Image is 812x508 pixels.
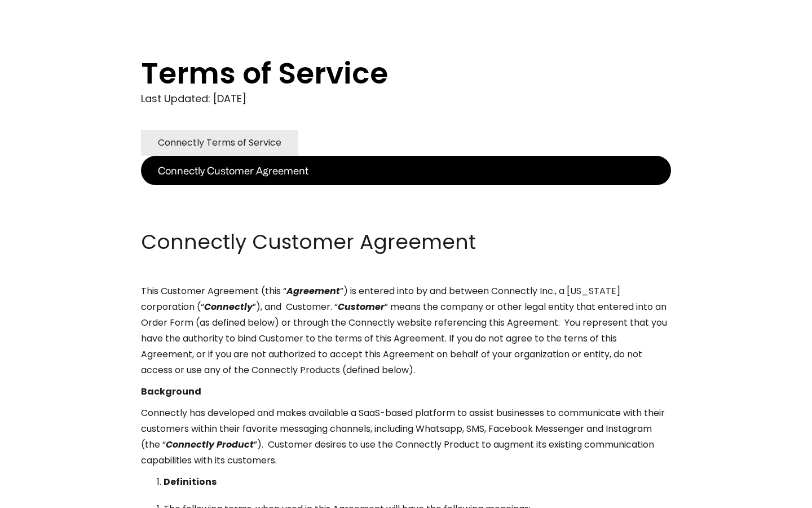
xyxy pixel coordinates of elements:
[141,385,201,398] strong: Background
[338,300,385,313] em: Customer
[141,185,671,201] p: ‍
[141,283,671,378] p: This Customer Agreement (this “ ”) is entered into by and between Connectly Inc., a [US_STATE] co...
[11,487,68,504] aside: Language selected: English
[141,207,671,222] p: ‍
[158,163,308,178] div: Connectly Customer Agreement
[166,438,254,451] em: Connectly Product
[286,284,340,297] em: Agreement
[164,475,217,488] strong: Definitions
[23,488,68,504] ul: Language list
[141,56,626,90] h1: Terms of Service
[141,405,671,468] p: Connectly has developed and makes available a SaaS-based platform to assist businesses to communi...
[141,90,671,107] div: Last Updated: [DATE]
[141,228,671,256] h2: Connectly Customer Agreement
[158,135,281,151] div: Connectly Terms of Service
[204,300,253,313] em: Connectly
